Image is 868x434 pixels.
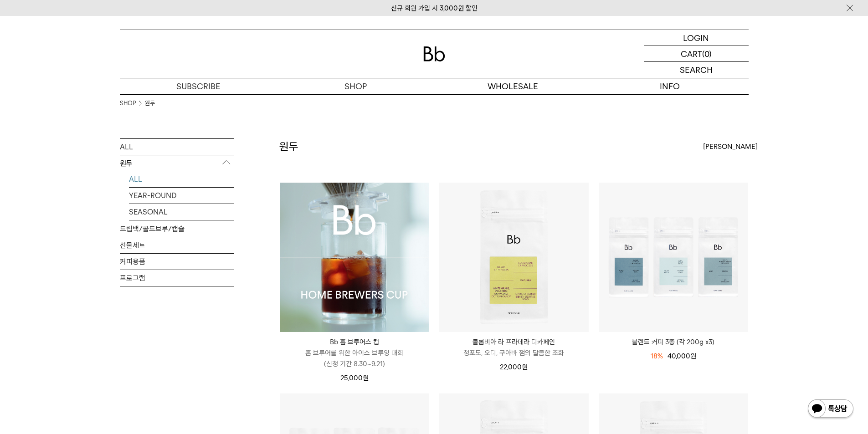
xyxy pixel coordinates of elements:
[340,374,369,382] span: 25,000
[280,183,429,332] img: 1000001223_add2_021.jpg
[120,221,234,237] a: 드립백/콜드브루/캡슐
[280,337,429,347] p: Bb 홈 브루어스 컵
[591,78,749,94] p: INFO
[120,99,136,108] a: SHOP
[129,204,234,220] a: SEASONAL
[120,270,234,286] a: 프로그램
[280,347,429,369] p: 홈 브루어를 위한 아이스 브루잉 대회 (신청 기간 8.30~9.21)
[683,30,709,46] p: LOGIN
[120,78,277,94] a: SUBSCRIBE
[120,237,234,253] a: 선물세트
[129,171,234,187] a: ALL
[391,4,478,12] a: 신규 회원 가입 시 3,000원 할인
[439,337,589,347] p: 콜롬비아 라 프라데라 디카페인
[280,337,429,369] a: Bb 홈 브루어스 컵 홈 브루어를 위한 아이스 브루잉 대회(신청 기간 8.30~9.21)
[651,351,663,362] div: 18%
[280,183,429,332] a: Bb 홈 브루어스 컵
[522,363,528,371] span: 원
[500,363,528,371] span: 22,000
[807,398,854,420] img: 카카오톡 채널 1:1 채팅 버튼
[668,352,696,360] span: 40,000
[599,337,748,347] a: 블렌드 커피 3종 (각 200g x3)
[680,62,713,78] p: SEARCH
[439,337,589,358] a: 콜롬비아 라 프라데라 디카페인 청포도, 오디, 구아바 잼의 달콤한 조화
[277,78,434,94] a: SHOP
[644,46,749,62] a: CART (0)
[434,78,591,94] p: WHOLESALE
[690,352,696,360] span: 원
[439,347,589,358] p: 청포도, 오디, 구아바 잼의 달콤한 조화
[599,183,748,332] img: 블렌드 커피 3종 (각 200g x3)
[681,46,702,61] p: CART
[129,188,234,204] a: YEAR-ROUND
[703,141,758,152] span: [PERSON_NAME]
[145,99,155,108] a: 원두
[439,183,589,332] img: 콜롬비아 라 프라데라 디카페인
[279,139,298,154] h2: 원두
[363,374,369,382] span: 원
[120,155,234,172] p: 원두
[644,30,749,46] a: LOGIN
[702,46,712,61] p: (0)
[120,139,234,155] a: ALL
[120,254,234,270] a: 커피용품
[423,46,445,61] img: 로고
